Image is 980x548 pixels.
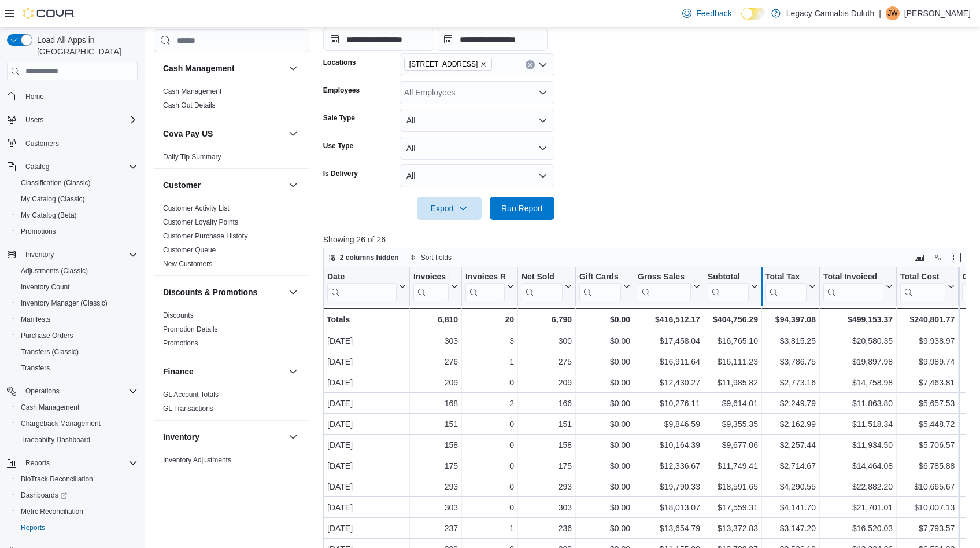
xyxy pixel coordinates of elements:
[400,109,554,132] button: All
[900,334,955,348] div: $9,938.97
[12,279,142,295] button: Inventory Count
[286,430,300,444] button: Inventory
[21,137,64,150] a: Customers
[286,365,300,378] button: Finance
[163,259,212,269] span: New Customers
[163,231,248,241] span: Customer Purchase History
[480,61,487,68] button: Remove 1906 W Superior St. from selection in this group
[16,400,84,414] a: Cash Management
[163,339,198,347] a: Promotions
[413,355,458,369] div: 276
[638,272,691,283] div: Gross Sales
[163,431,199,443] h3: Inventory
[16,296,138,310] span: Inventory Manager (Classic)
[163,311,194,319] a: Discounts
[522,312,572,326] div: 6,790
[16,225,61,238] a: Promotions
[16,192,90,206] a: My Catalog (Classic)
[163,431,284,443] button: Inventory
[21,266,88,275] span: Adjustments (Classic)
[327,459,406,473] div: [DATE]
[12,360,142,376] button: Transfers
[163,232,248,240] a: Customer Purchase History
[327,272,397,301] div: Date
[21,211,77,220] span: My Catalog (Beta)
[163,179,284,191] button: Customer
[823,272,893,301] button: Total Invoiced
[21,403,79,412] span: Cash Management
[163,260,212,268] a: New Customers
[465,459,514,473] div: 0
[16,433,95,447] a: Traceabilty Dashboard
[12,399,142,415] button: Cash Management
[900,397,955,411] div: $5,657.53
[21,282,70,292] span: Inventory Count
[12,191,142,207] button: My Catalog (Classic)
[163,311,194,320] span: Discounts
[765,355,816,369] div: $3,786.75
[21,384,138,398] span: Operations
[21,299,108,308] span: Inventory Manager (Classic)
[12,328,142,344] button: Purchase Orders
[327,355,406,369] div: [DATE]
[323,169,358,178] label: Is Delivery
[21,136,138,150] span: Customers
[163,204,230,213] span: Customer Activity List
[465,312,514,326] div: 20
[538,60,548,69] button: Open list of options
[708,418,758,432] div: $9,355.35
[21,347,79,356] span: Transfers (Classic)
[163,286,284,298] button: Discounts & Promotions
[465,334,514,348] div: 3
[16,280,138,294] span: Inventory Count
[327,272,397,283] div: Date
[579,272,621,301] div: Gift Card Sales
[708,439,758,453] div: $9,677.06
[154,308,309,355] div: Discounts & Promotions
[323,141,353,150] label: Use Type
[25,162,49,171] span: Catalog
[823,272,883,301] div: Total Invoiced
[12,487,142,503] a: Dashboards
[12,471,142,487] button: BioTrack Reconciliation
[12,311,142,328] button: Manifests
[21,89,138,103] span: Home
[900,355,955,369] div: $9,989.74
[286,127,300,141] button: Cova Pay US
[12,503,142,520] button: Metrc Reconciliation
[163,325,218,334] span: Promotion Details
[21,384,64,398] button: Operations
[163,245,216,255] span: Customer Queue
[765,397,816,411] div: $2,249.79
[465,376,514,390] div: 0
[16,329,138,343] span: Purchase Orders
[413,397,458,411] div: 168
[638,272,691,301] div: Gross Sales
[465,355,514,369] div: 1
[579,272,621,283] div: Gift Cards
[2,247,142,263] button: Inventory
[765,376,816,390] div: $2,773.16
[900,312,955,326] div: $240,801.77
[12,175,142,191] button: Classification (Classic)
[823,397,893,411] div: $11,863.80
[786,6,875,20] p: Legacy Cannabis Duluth
[931,251,945,264] button: Display options
[32,34,138,57] span: Load All Apps in [GEOGRAPHIC_DATA]
[696,8,731,19] span: Feedback
[25,250,54,259] span: Inventory
[413,376,458,390] div: 209
[638,272,700,301] button: Gross Sales
[23,8,75,19] img: Cova
[16,361,138,375] span: Transfers
[25,92,44,101] span: Home
[16,345,83,359] a: Transfers (Classic)
[163,152,221,161] span: Daily Tip Summary
[900,272,955,301] button: Total Cost
[579,418,630,432] div: $0.00
[163,404,213,413] a: GL Transactions
[12,223,142,240] button: Promotions
[286,285,300,299] button: Discounts & Promotions
[163,62,235,74] h3: Cash Management
[163,101,216,110] span: Cash Out Details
